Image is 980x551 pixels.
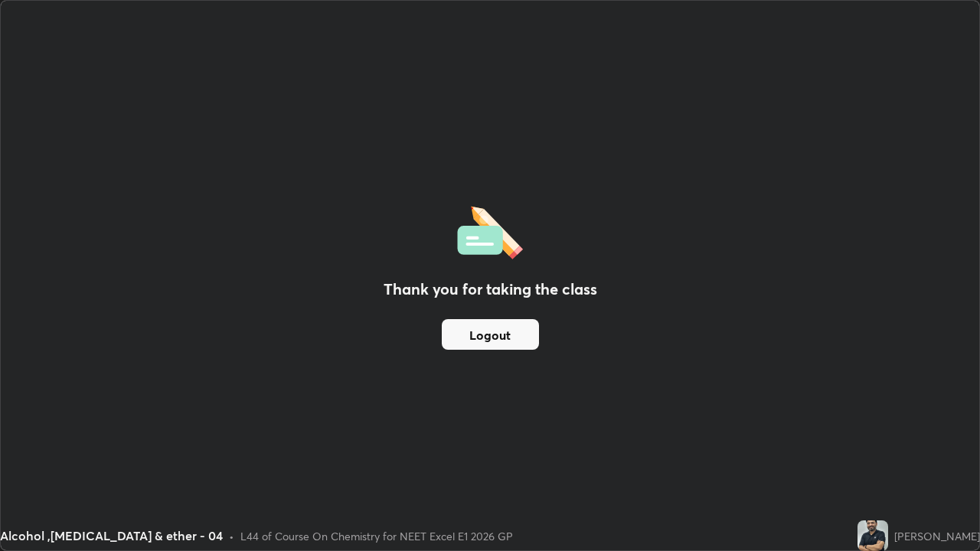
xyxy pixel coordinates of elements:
[457,201,523,259] img: offlineFeedback.1438e8b3.svg
[857,520,888,551] img: 3a61587e9e7148d38580a6d730a923df.jpg
[229,528,234,544] div: •
[894,528,980,544] div: [PERSON_NAME]
[442,319,539,350] button: Logout
[240,528,513,544] div: L44 of Course On Chemistry for NEET Excel E1 2026 GP
[384,278,597,301] h2: Thank you for taking the class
